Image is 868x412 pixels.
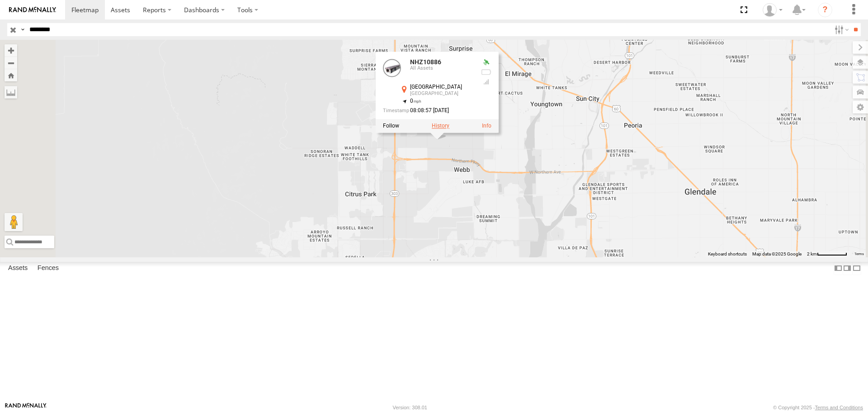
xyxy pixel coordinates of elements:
div: [GEOGRAPHIC_DATA] [410,91,473,97]
label: Realtime tracking of Asset [383,123,399,129]
label: Dock Summary Table to the Right [843,262,852,275]
label: Fences [33,262,63,275]
button: Zoom Home [5,69,17,81]
button: Keyboard shortcuts [708,251,747,257]
a: View Asset Details [482,123,491,129]
button: Map Scale: 2 km per 63 pixels [804,251,850,257]
label: Map Settings [853,101,868,114]
span: 2 km [807,251,817,256]
button: Zoom in [5,44,17,57]
button: Drag Pegman onto the map to open Street View [5,213,23,231]
div: Valid GPS Fix [481,59,491,66]
label: View Asset History [432,123,449,129]
a: View Asset Details [383,59,401,77]
label: Search Filter Options [831,23,850,36]
a: Terms and Conditions [815,405,863,410]
span: Map data ©2025 Google [752,251,802,256]
span: 0 [410,98,421,104]
label: Assets [4,262,32,275]
i: ? [818,3,832,17]
a: Terms (opens in new tab) [854,252,864,256]
label: Search Query [19,23,26,36]
button: Zoom out [5,57,17,69]
img: rand-logo.svg [9,7,56,13]
label: Measure [5,86,17,99]
label: Dock Summary Table to the Left [834,262,843,275]
label: Hide Summary Table [852,262,861,275]
div: Last Event GSM Signal Strength [481,79,491,86]
a: Visit our Website [5,403,47,412]
div: Version: 308.01 [393,405,427,410]
div: Date/time of location update [383,108,473,114]
div: Zulema McIntosch [759,3,786,17]
div: © Copyright 2025 - [773,405,863,410]
a: NHZ10886 [410,58,441,66]
div: All Assets [410,66,473,71]
div: No battery health information received from this device. [481,69,491,76]
div: [GEOGRAPHIC_DATA] [410,84,473,90]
